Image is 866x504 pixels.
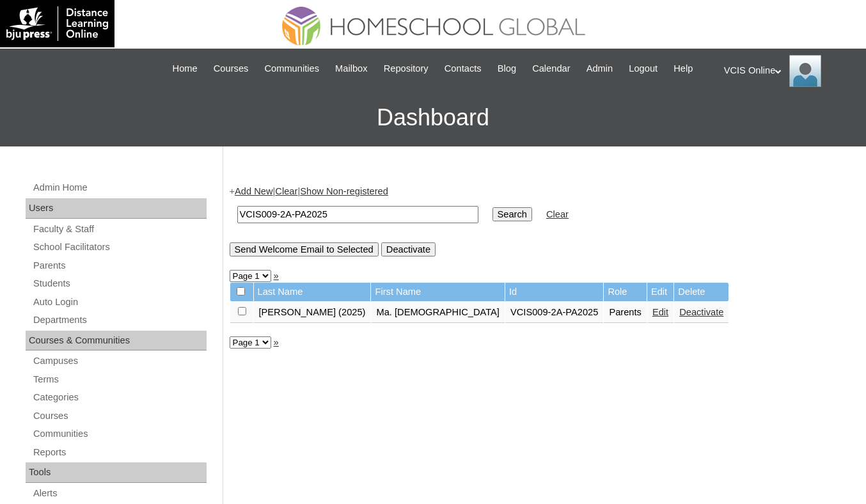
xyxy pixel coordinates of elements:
span: Mailbox [335,61,368,76]
a: Clear [275,186,297,196]
img: VCIS Online Admin [789,55,821,87]
a: Parents [32,258,207,274]
a: Add New [235,186,272,196]
td: Role [604,283,647,301]
span: Contacts [445,61,482,76]
span: Calendar [532,61,570,76]
td: Edit [647,283,673,301]
a: Communities [258,61,326,76]
a: School Facilitators [32,239,207,255]
span: Logout [629,61,657,76]
div: Users [26,198,207,219]
td: Parents [604,302,647,324]
input: Deactivate [381,242,436,256]
a: Courses [207,61,255,76]
a: Students [32,276,207,292]
a: Courses [32,408,207,424]
div: VCIS Online [724,55,853,87]
span: Courses [214,61,249,76]
a: Reports [32,445,207,461]
td: VCIS009-2A-PA2025 [505,302,603,324]
a: Departments [32,312,207,328]
span: Help [673,61,693,76]
span: Blog [498,61,516,76]
div: Tools [26,462,207,483]
a: Terms [32,372,207,388]
a: Repository [377,61,435,76]
div: Courses & Communities [26,331,207,351]
td: First Name [371,283,504,301]
td: Id [505,283,603,301]
a: Help [667,61,699,76]
a: Admin Home [32,180,207,196]
h3: Dashboard [6,89,860,146]
input: Search [492,207,532,221]
a: » [274,271,279,281]
td: Ma. [DEMOGRAPHIC_DATA] [371,302,504,324]
img: logo-white.png [6,6,108,41]
a: Campuses [32,353,207,369]
a: Admin [580,61,620,76]
a: Clear [546,209,569,219]
a: Communities [32,426,207,442]
td: Delete [674,283,728,301]
a: Deactivate [679,307,723,317]
a: Mailbox [329,61,374,76]
a: Auto Login [32,294,207,310]
a: Home [166,61,204,76]
span: Home [173,61,198,76]
td: [PERSON_NAME] (2025) [254,302,371,324]
a: Contacts [438,61,488,76]
div: + | | [230,185,854,256]
span: Communities [264,61,319,76]
span: Repository [384,61,429,76]
input: Search [237,206,478,223]
a: Faculty & Staff [32,221,207,237]
a: Calendar [526,61,576,76]
a: » [274,337,279,347]
a: Logout [622,61,664,76]
span: Admin [587,61,613,76]
input: Send Welcome Email to Selected [230,242,379,256]
a: Alerts [32,485,207,501]
a: Blog [491,61,523,76]
a: Edit [652,307,668,317]
td: Last Name [254,283,371,301]
a: Show Non-registered [300,186,388,196]
a: Categories [32,390,207,406]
